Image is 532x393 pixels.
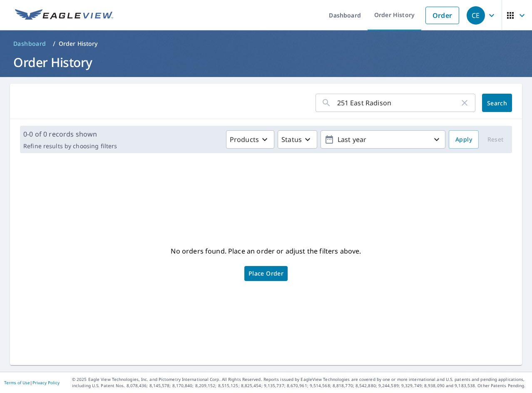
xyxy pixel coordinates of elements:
li: / [53,39,55,49]
p: Refine results by choosing filters [23,142,117,150]
button: Products [226,130,274,149]
button: Search [482,94,512,112]
span: Dashboard [13,40,46,48]
p: 0-0 of 0 records shown [23,129,117,139]
a: Privacy Policy [32,380,60,386]
p: © 2025 Eagle View Technologies, Inc. and Pictometry International Corp. All Rights Reserved. Repo... [72,376,528,389]
button: Status [278,130,317,149]
span: Place Order [249,271,283,276]
nav: breadcrumb [10,37,522,50]
a: Place Order [244,266,288,281]
button: Last year [321,130,445,149]
span: Apply [455,134,472,145]
p: Status [281,134,302,144]
img: EV Logo [15,9,113,22]
p: | [4,380,60,385]
p: Order History [59,40,98,48]
div: CE [467,6,485,25]
p: Products [230,134,259,144]
a: Dashboard [10,37,50,50]
a: Order [425,7,459,24]
button: Apply [449,130,479,149]
h1: Order History [10,54,522,71]
p: Last year [334,132,432,147]
p: No orders found. Place an order or adjust the filters above. [171,244,361,258]
a: Terms of Use [4,380,30,386]
input: Address, Report #, Claim ID, etc. [337,91,460,114]
span: Search [489,99,505,107]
